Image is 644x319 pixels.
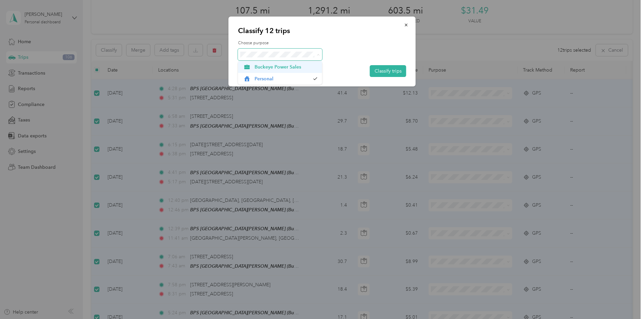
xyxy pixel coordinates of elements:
[370,65,406,77] button: Classify trips
[255,63,317,71] span: Buckeye Power Sales
[238,26,406,35] p: Classify 12 trips
[238,40,406,46] label: Choose purpose
[255,75,310,82] span: Personal
[606,281,644,319] iframe: Everlance-gr Chat Button Frame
